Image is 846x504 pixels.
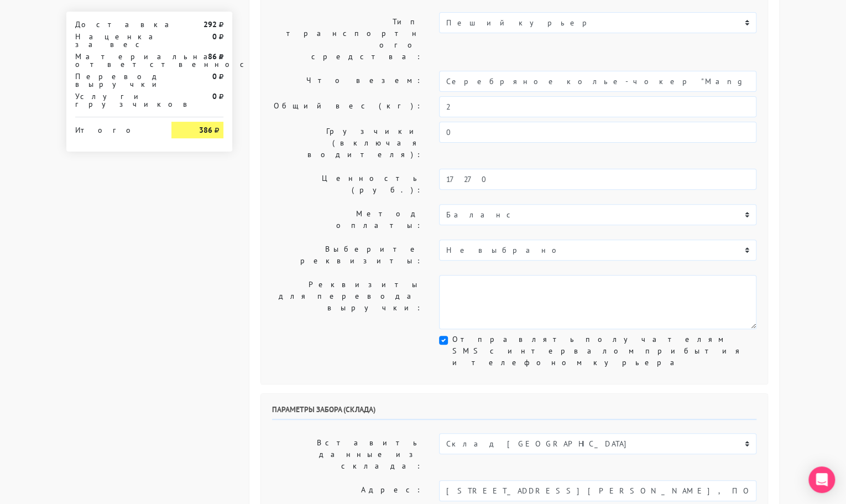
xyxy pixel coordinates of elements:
div: Open Intercom Messenger [808,466,835,493]
h6: Параметры забора (склада) [272,405,756,420]
div: Доставка [67,20,163,28]
label: Вставить данные из склада: [264,433,431,476]
label: Выберите реквизиты: [264,240,431,271]
strong: 0 [212,91,217,101]
label: Тип транспортного средства: [264,12,431,66]
div: Наценка за вес [67,33,163,48]
div: Материальная ответственность [67,53,163,68]
strong: 386 [199,125,212,135]
div: Итого [75,122,155,134]
label: Метод оплаты: [264,204,431,235]
label: Что везем: [264,71,431,92]
strong: 292 [203,19,217,29]
div: Услуги грузчиков [67,92,163,108]
label: Ценность (руб.): [264,169,431,200]
div: Перевод выручки [67,72,163,88]
strong: 86 [208,51,217,61]
strong: 0 [212,71,217,81]
label: Адрес: [264,480,431,501]
strong: 0 [212,32,217,41]
label: Грузчики (включая водителя): [264,122,431,164]
label: Отправлять получателям SMS с интервалом прибытия и телефоном курьера [452,334,756,368]
label: Общий вес (кг): [264,96,431,117]
label: Реквизиты для перевода выручки: [264,275,431,329]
